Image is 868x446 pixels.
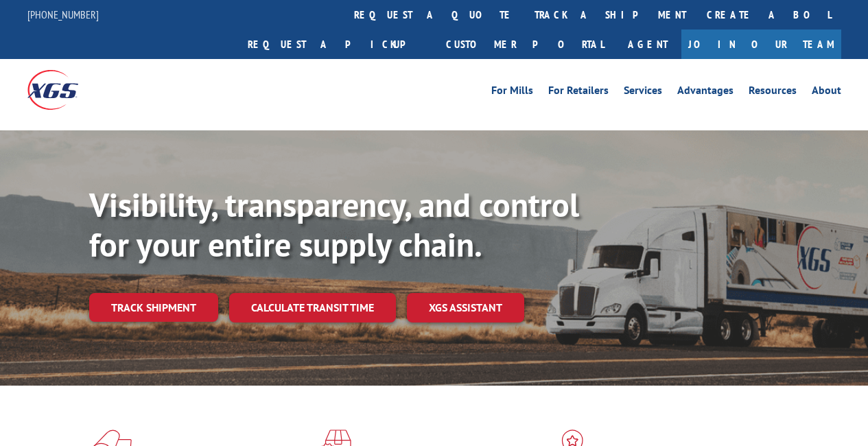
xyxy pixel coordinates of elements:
[491,85,533,100] a: For Mills
[677,85,734,100] a: Advantages
[89,183,579,266] b: Visibility, transparency, and control for your entire supply chain.
[548,85,609,100] a: For Retailers
[749,85,797,100] a: Resources
[812,85,841,100] a: About
[89,293,218,322] a: Track shipment
[624,85,662,100] a: Services
[229,293,396,322] a: Calculate transit time
[407,293,524,322] a: XGS ASSISTANT
[27,8,99,21] a: [PHONE_NUMBER]
[237,30,436,59] a: Request a pickup
[681,30,841,59] a: Join Our Team
[614,30,681,59] a: Agent
[436,30,614,59] a: Customer Portal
